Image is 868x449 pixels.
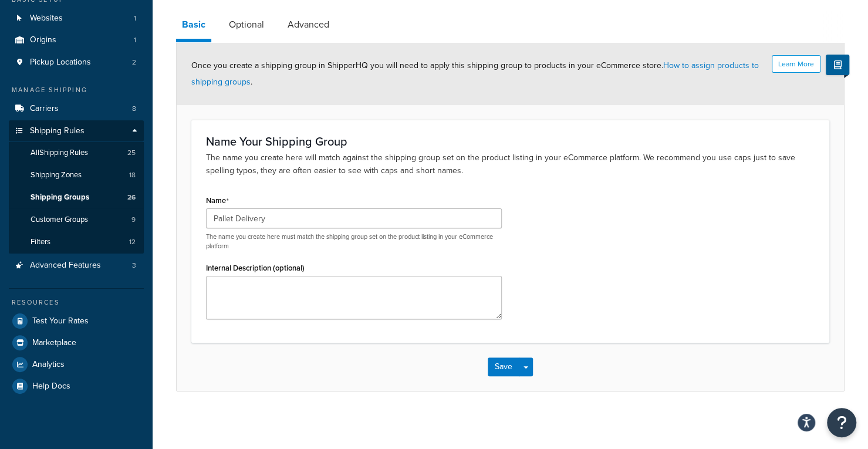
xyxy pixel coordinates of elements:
button: Open Resource Center [827,408,856,437]
span: Shipping Rules [30,126,85,136]
a: Filters12 [9,231,144,253]
span: Customer Groups [31,215,88,225]
span: 1 [134,13,136,23]
a: Shipping Rules [9,120,144,142]
a: Origins1 [9,29,144,51]
span: Origins [30,35,56,45]
li: Shipping Rules [9,120,144,254]
span: 18 [129,170,136,180]
li: Filters [9,231,144,253]
span: 25 [127,148,136,158]
p: The name you create here will match against the shipping group set on the product listing in your... [206,151,815,177]
span: Test Your Rates [32,316,89,326]
span: Marketplace [32,338,76,348]
a: Help Docs [9,376,144,397]
button: Save [488,357,519,376]
a: Optional [223,11,270,39]
li: Customer Groups [9,209,144,231]
li: Advanced Features [9,255,144,276]
span: Pickup Locations [30,58,91,67]
span: Filters [31,237,50,247]
span: Shipping Groups [31,193,89,202]
a: Marketplace [9,332,144,353]
li: Websites [9,8,144,29]
label: Name [206,196,229,205]
span: 12 [129,237,136,247]
li: Shipping Zones [9,164,144,186]
a: Test Your Rates [9,310,144,332]
a: Customer Groups9 [9,209,144,231]
span: 8 [132,104,136,114]
span: Carriers [30,104,59,114]
span: Help Docs [32,382,70,391]
a: Shipping Zones18 [9,164,144,186]
span: Analytics [32,360,65,370]
div: Manage Shipping [9,85,144,95]
a: Pickup Locations2 [9,52,144,73]
span: Websites [30,13,63,23]
a: Carriers8 [9,98,144,120]
li: Pickup Locations [9,52,144,73]
span: 2 [132,58,136,67]
a: Advanced Features3 [9,255,144,276]
button: Show Help Docs [826,55,849,75]
a: AllShipping Rules25 [9,142,144,164]
p: The name you create here must match the shipping group set on the product listing in your eCommer... [206,232,502,251]
span: 9 [131,215,136,225]
span: 26 [127,193,136,202]
span: Shipping Zones [31,170,82,180]
span: All Shipping Rules [31,148,88,158]
span: 3 [132,261,136,271]
span: 1 [134,35,136,45]
li: Origins [9,29,144,51]
label: Internal Description (optional) [206,264,305,272]
a: Analytics [9,354,144,375]
div: Resources [9,298,144,308]
a: Advanced [282,11,335,39]
li: Shipping Groups [9,187,144,208]
li: Carriers [9,98,144,120]
button: Learn More [772,55,820,73]
h3: Name Your Shipping Group [206,135,815,148]
a: Shipping Groups26 [9,187,144,208]
a: Websites1 [9,8,144,29]
span: Advanced Features [30,261,101,271]
span: Once you create a shipping group in ShipperHQ you will need to apply this shipping group to produ... [191,59,759,88]
a: Basic [176,11,211,42]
